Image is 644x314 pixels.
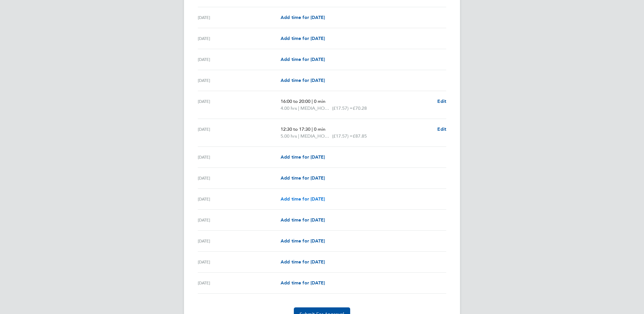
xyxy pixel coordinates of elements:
a: Add time for [DATE] [281,154,325,161]
div: [DATE] [198,175,281,182]
div: [DATE] [198,98,281,112]
span: £70.28 [353,105,367,111]
span: Edit [437,99,446,104]
span: 12:30 to 17:30 [281,126,310,132]
span: Add time for [DATE] [281,15,325,20]
span: Edit [437,126,446,132]
span: (£17.57) = [332,133,353,139]
span: 4.00 hrs [281,105,297,111]
span: Add time for [DATE] [281,36,325,41]
span: | [312,99,313,104]
a: Add time for [DATE] [281,14,325,21]
span: Add time for [DATE] [281,238,325,244]
span: Add time for [DATE] [281,154,325,160]
span: Add time for [DATE] [281,57,325,62]
span: MEDIA_HOURS [300,133,332,140]
span: £87.85 [353,133,367,139]
a: Add time for [DATE] [281,35,325,42]
div: [DATE] [198,217,281,224]
div: [DATE] [198,35,281,42]
span: Add time for [DATE] [281,175,325,181]
span: | [298,133,299,139]
div: [DATE] [198,280,281,286]
a: Add time for [DATE] [281,259,325,265]
span: (£17.57) = [332,105,353,111]
span: Add time for [DATE] [281,78,325,83]
a: Add time for [DATE] [281,56,325,63]
span: Add time for [DATE] [281,217,325,223]
span: 16:00 to 20:00 [281,99,310,104]
div: [DATE] [198,196,281,203]
div: [DATE] [198,56,281,63]
a: Edit [437,98,446,105]
div: [DATE] [198,126,281,140]
span: Add time for [DATE] [281,280,325,286]
a: Add time for [DATE] [281,77,325,84]
div: [DATE] [198,77,281,84]
a: Add time for [DATE] [281,196,325,203]
span: | [312,126,313,132]
div: [DATE] [198,259,281,265]
span: Add time for [DATE] [281,196,325,202]
span: | [298,105,299,111]
span: 0 min [314,99,325,104]
a: Add time for [DATE] [281,280,325,286]
div: [DATE] [198,238,281,244]
span: 0 min [314,126,325,132]
div: [DATE] [198,154,281,161]
span: 5.00 hrs [281,133,297,139]
span: MEDIA_HOURS [300,105,332,112]
a: Edit [437,126,446,133]
a: Add time for [DATE] [281,238,325,244]
span: Add time for [DATE] [281,259,325,265]
div: [DATE] [198,14,281,21]
a: Add time for [DATE] [281,217,325,224]
a: Add time for [DATE] [281,175,325,182]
